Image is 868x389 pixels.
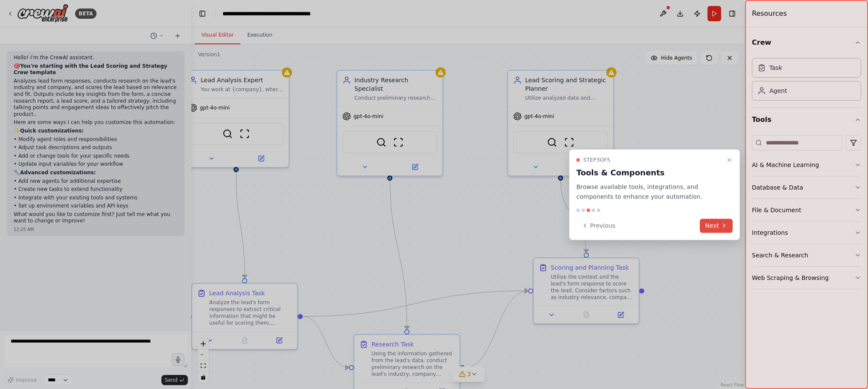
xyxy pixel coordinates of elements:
[700,219,733,233] button: Next
[576,219,620,233] button: Previous
[724,155,734,165] button: Close walkthrough
[576,182,722,202] p: Browse available tools, integrations, and components to enhance your automation.
[196,8,208,20] button: Hide left sidebar
[583,157,611,164] span: Step 3 of 5
[576,167,722,179] h3: Tools & Components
